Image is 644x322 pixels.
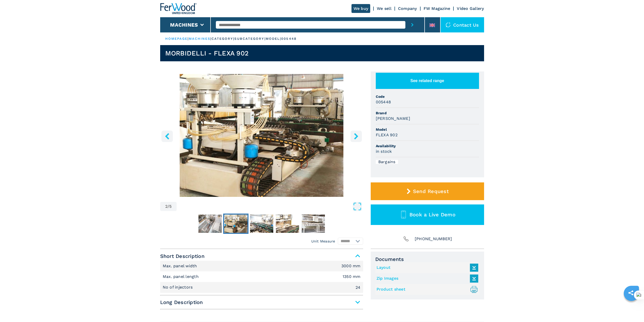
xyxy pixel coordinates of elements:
span: Availability [376,143,479,148]
span: Code [376,94,479,99]
button: Go to Slide 4 [275,214,300,234]
h3: 005448 [376,99,391,105]
p: Max. panel length [163,274,200,279]
img: ff49a1f58aa7416ba78287dbd228c21b [302,215,325,233]
p: model | [266,36,281,41]
h3: [PERSON_NAME] [376,116,410,121]
h3: in stock [376,148,392,154]
div: Go to Slide 2 [160,74,363,197]
p: 005448 [281,36,297,41]
p: No of injectors [163,285,194,290]
div: Bargains [376,160,398,164]
button: Open Fullscreen [178,202,362,211]
button: Go to Slide 3 [249,214,274,234]
a: We buy [351,4,370,13]
iframe: Chat [622,299,640,318]
img: ad661ab3960b8dafea182a4f9391d2b5 [224,215,247,233]
span: Brand [376,110,479,116]
p: category | [212,36,235,41]
a: We sell [377,6,391,11]
a: FW Magazine [424,6,450,11]
button: Go to Slide 1 [197,214,223,234]
span: | [210,37,211,41]
img: Phone [403,235,410,242]
span: Send Request [413,188,449,194]
a: Product sheet [377,285,476,294]
button: left-button [161,130,173,142]
span: 2 [165,204,168,209]
span: Documents [375,256,480,262]
span: | [188,37,189,41]
img: 0b345ada83b80610c34dffa44776ecac [198,215,222,233]
a: Zip Images [377,274,476,283]
button: Machines [170,22,198,28]
img: Contact us [446,22,451,27]
a: sharethis [625,287,637,299]
a: machines [189,37,211,41]
span: 5 [169,204,172,209]
a: Company [398,6,417,11]
a: Video Gallery [457,6,484,11]
span: Long Description [160,298,363,307]
a: Layout [377,263,476,272]
p: subcategory | [234,36,265,41]
em: 3000 mm [341,264,361,268]
button: right-button [350,130,362,142]
button: Go to Slide 5 [301,214,326,234]
a: HOMEPAGE [165,37,188,41]
span: Book a Live Demo [409,212,455,218]
img: 8ed5cecd1178b75cd8e48c0fcf39d8b1 [276,215,299,233]
div: Short Description [160,261,363,293]
img: Ferwood [160,3,197,14]
button: Book a Live Demo [371,204,484,225]
button: See related range [376,73,479,89]
h1: MORBIDELLI - FLEXA 902 [165,49,249,57]
em: 1350 mm [343,275,361,279]
img: 7293842b489c3d56e06b9606c2444908 [250,215,273,233]
div: Contact us [441,17,484,32]
p: Max. panel width [163,263,198,269]
span: / [168,204,169,209]
button: submit-button [405,17,419,32]
span: [PHONE_NUMBER] [415,235,452,242]
em: 24 [356,286,361,290]
nav: Thumbnail Navigation [160,214,363,234]
span: Model [376,127,479,132]
h3: FLEXA 902 [376,132,398,138]
span: Short Description [160,252,363,261]
button: Go to Slide 2 [223,214,248,234]
img: Automatic Dowelling Machine MORBIDELLI FLEXA 902 [160,74,363,197]
em: Unit Measure [311,239,335,244]
button: Send Request [371,182,484,200]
